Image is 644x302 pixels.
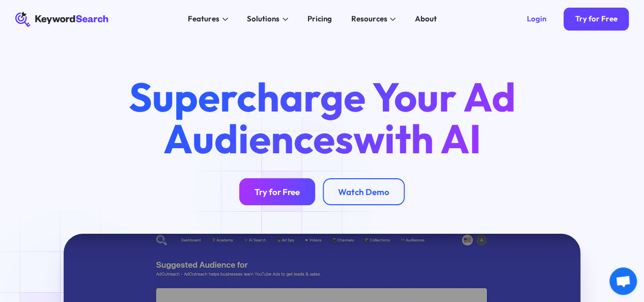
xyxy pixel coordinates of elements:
div: Open chat [609,267,637,295]
div: Pricing [307,13,332,25]
div: About [415,13,437,25]
a: Try for Free [239,178,315,205]
a: Pricing [302,12,338,27]
a: Try for Free [564,8,629,31]
div: Solutions [247,13,279,25]
span: with AI [353,113,481,164]
div: Features [188,13,219,25]
a: About [409,12,443,27]
a: Login [516,8,558,31]
div: Try for Free [575,14,617,24]
div: Login [527,14,546,24]
div: Resources [351,13,387,25]
div: Watch Demo [338,186,389,197]
div: Try for Free [255,186,300,197]
h1: Supercharge Your Ad Audiences [111,76,532,159]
